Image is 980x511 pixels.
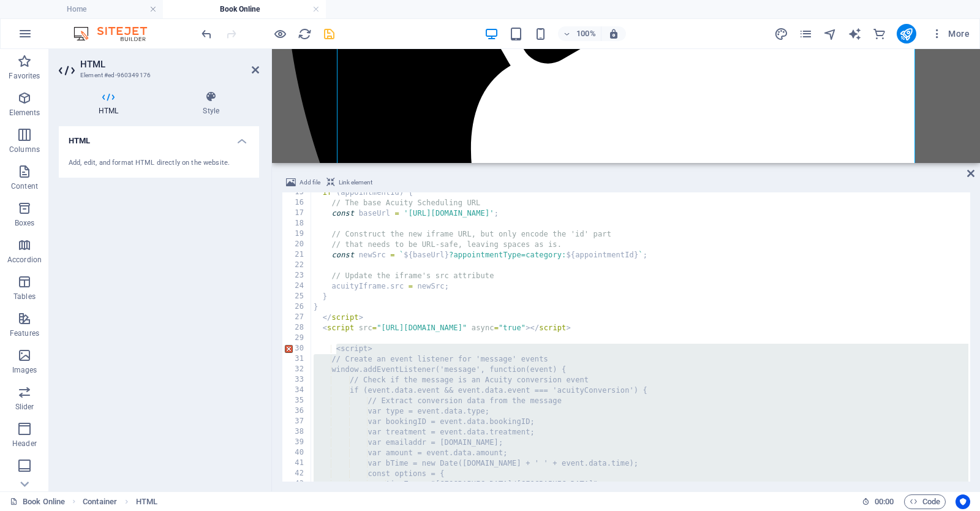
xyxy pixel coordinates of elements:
[15,402,34,412] p: Slider
[282,396,312,406] div: 35
[823,26,838,41] button: navigator
[774,26,789,41] button: design
[282,469,312,479] div: 42
[282,427,312,437] div: 38
[136,494,157,509] span: Click to select. Double-click to edit
[899,27,913,41] i: Publish
[59,91,163,116] h4: HTML
[282,281,312,292] div: 24
[282,437,312,448] div: 39
[284,175,322,190] button: Add file
[904,494,946,509] button: Code
[872,26,887,41] button: commerce
[862,494,894,509] h6: Session time
[282,198,312,208] div: 16
[282,312,312,323] div: 27
[608,28,619,39] i: On resize automatically adjust zoom level to fit chosen device.
[9,71,40,81] p: Favorites
[69,158,249,168] div: Add, edit, and format HTML directly on the website.
[282,458,312,469] div: 41
[926,24,974,44] button: More
[200,27,214,41] i: Undo: Change HTML (Ctrl+Z)
[799,26,813,41] button: pages
[298,27,312,41] i: Reload page
[282,406,312,417] div: 36
[11,181,38,191] p: Content
[282,354,312,365] div: 31
[12,365,37,375] p: Images
[70,26,162,41] img: Editor Logo
[799,27,813,41] i: Pages (Ctrl+Alt+S)
[897,24,916,44] button: publish
[15,218,35,228] p: Boxes
[322,26,336,41] button: save
[931,28,970,40] span: More
[282,260,312,271] div: 22
[282,323,312,333] div: 28
[872,27,886,41] i: Commerce
[282,375,312,385] div: 33
[10,494,65,509] a: Click to cancel selection. Double-click to open Pages
[282,187,312,198] div: 15
[282,271,312,281] div: 23
[13,292,36,301] p: Tables
[282,365,312,375] div: 32
[80,70,235,81] h3: Element #ed-960349176
[325,175,374,190] button: Link element
[12,439,37,449] p: Header
[956,494,970,509] button: Usercentrics
[282,292,312,302] div: 25
[282,417,312,427] div: 37
[282,229,312,240] div: 19
[282,448,312,458] div: 40
[9,145,40,154] p: Columns
[848,26,862,41] button: text_generator
[910,494,940,509] span: Code
[7,255,42,265] p: Accordion
[282,219,312,229] div: 18
[163,2,326,16] h4: Book Online
[10,328,39,338] p: Features
[282,250,312,260] div: 21
[297,26,312,41] button: reload
[883,497,885,506] span: :
[282,208,312,219] div: 17
[339,175,372,190] span: Link element
[80,59,259,70] h2: HTML
[282,344,312,354] div: 30
[163,91,259,116] h4: Style
[282,385,312,396] div: 34
[9,108,40,118] p: Elements
[576,26,596,41] h6: 100%
[83,494,117,509] span: Click to select. Double-click to edit
[322,27,336,41] i: Save (Ctrl+S)
[823,27,837,41] i: Navigator
[848,27,862,41] i: AI Writer
[13,475,36,485] p: Footer
[282,333,312,344] div: 29
[282,479,312,490] div: 43
[282,302,312,312] div: 26
[300,175,320,190] span: Add file
[774,27,788,41] i: Design (Ctrl+Alt+Y)
[558,26,601,41] button: 100%
[875,494,894,509] span: 00 00
[59,126,259,148] h4: HTML
[83,494,157,509] nav: breadcrumb
[282,240,312,250] div: 20
[199,26,214,41] button: undo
